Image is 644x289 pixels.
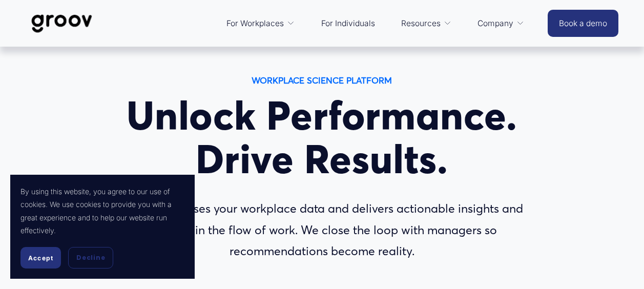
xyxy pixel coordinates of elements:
[401,16,441,31] span: Resources
[20,185,184,237] p: By using this website, you agree to our use of cookies. We use cookies to provide you with a grea...
[26,7,98,40] img: Groov | Workplace Science Platform | Unlock Performance | Drive Results
[100,94,544,180] h1: Unlock Performance. Drive Results.
[10,175,195,279] section: Cookie banner
[477,16,513,31] span: Company
[252,75,392,86] strong: WORKPLACE SCIENCE PLATFORM
[226,16,284,31] span: For Workplaces
[68,247,113,269] button: Decline
[76,253,105,262] span: Decline
[316,11,380,36] a: For Individuals
[221,11,300,36] a: folder dropdown
[472,11,529,36] a: folder dropdown
[548,10,618,37] a: Book a demo
[100,198,544,261] p: Groov harnesses your workplace data and delivers actionable insights and prompts in the flow of w...
[28,254,53,262] span: Accept
[20,247,61,269] button: Accept
[396,11,456,36] a: folder dropdown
